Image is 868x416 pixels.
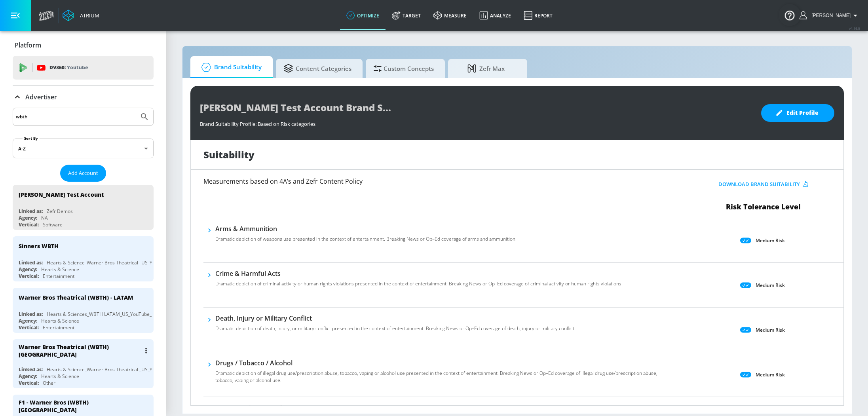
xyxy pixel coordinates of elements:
[47,208,73,215] div: Zefr Demos
[49,63,88,72] p: DV360:
[13,339,154,388] div: Warner Bros Theatrical (WBTH) [GEOGRAPHIC_DATA]Linked as:Hearts & Science_Warner Bros Theatrical ...
[41,373,79,380] div: Hearts & Science
[19,324,39,331] div: Vertical:
[19,273,39,279] div: Vertical:
[19,317,37,324] div: Agency:
[43,273,74,279] div: Entertainment
[19,208,43,215] div: Linked as:
[456,59,516,78] span: Zefr Max
[13,288,154,333] div: Warner Bros Theatrical (WBTH) - LATAMLinked as:Hearts & Sciences_WBTH LATAM_US_YouTube_GoogleAdsA...
[215,280,623,287] p: Dramatic depiction of criminal activity or human rights violations presented in the context of en...
[63,9,99,21] a: Atrium
[215,269,623,292] div: Crime & Harmful ActsDramatic depiction of criminal activity or human rights violations presented ...
[43,221,63,228] div: Software
[215,314,576,323] h6: Death, Injury or Military Conflict
[19,294,133,301] div: Warner Bros Theatrical (WBTH) - LATAM
[849,26,860,30] span: v 4.19.0
[19,191,104,198] div: [PERSON_NAME] Test Account
[15,41,41,49] p: Platform
[340,1,386,30] a: optimize
[200,116,753,127] div: Brand Suitability Profile: Based on Risk categories
[779,4,801,26] button: Open Resource Center
[13,185,154,230] div: [PERSON_NAME] Test AccountLinked as:Zefr DemosAgency:NAVertical:Software
[13,56,154,80] div: DV360: Youtube
[215,236,517,243] p: Dramatic depiction of weapons use presented in the context of entertainment. Breaking News or Op–...
[19,399,141,414] div: F1 - Warner Bros (WBTH) [GEOGRAPHIC_DATA]
[47,311,176,317] div: Hearts & Sciences_WBTH LATAM_US_YouTube_GoogleAds
[517,1,559,30] a: Report
[777,108,819,118] span: Edit Profile
[19,242,59,250] div: Sinners WBTH
[19,259,43,266] div: Linked as:
[203,148,255,161] h1: Suitability
[25,93,57,101] p: Advertiser
[60,165,106,182] button: Add Account
[427,1,473,30] a: measure
[136,108,153,125] button: Submit Search
[800,11,860,20] button: [PERSON_NAME]
[43,324,74,331] div: Entertainment
[23,136,40,141] label: Sort By
[756,326,785,334] p: Medium Risk
[19,221,39,228] div: Vertical:
[13,236,154,281] div: Sinners WBTHLinked as:Hearts & Science_Warner Bros Theatrical _US_YouTube_GoogleAdsAgency:Hearts ...
[13,34,154,56] div: Platform
[47,366,195,373] div: Hearts & Science_Warner Bros Theatrical _US_YouTube_GoogleAds
[203,178,630,184] h6: Measurements based on 4A’s and Zefr Content Policy
[77,12,99,19] div: Atrium
[374,59,434,78] span: Custom Concepts
[43,380,55,386] div: Other
[756,281,785,289] p: Medium Risk
[47,259,195,266] div: Hearts & Science_Warner Bros Theatrical _US_YouTube_GoogleAds
[13,139,154,158] div: A-Z
[215,325,576,332] p: Dramatic depiction of death, injury, or military conflict presented in the context of entertainme...
[386,1,427,30] a: Target
[198,58,262,77] span: Brand Suitability
[67,63,88,72] p: Youtube
[19,366,43,373] div: Linked as:
[215,359,672,389] div: Drugs / Tobacco / AlcoholDramatic depiction of illegal drug use/prescription abuse, tobacco, vapi...
[19,373,37,380] div: Agency:
[756,370,785,379] p: Medium Risk
[808,13,851,18] span: login as: stephanie.wolklin@zefr.com
[215,224,517,247] div: Arms & AmmunitionDramatic depiction of weapons use presented in the context of entertainment. Bre...
[756,236,785,245] p: Medium Risk
[41,317,79,324] div: Hearts & Science
[716,178,810,190] button: Download Brand Suitability
[13,86,154,108] div: Advertiser
[215,314,576,337] div: Death, Injury or Military ConflictDramatic depiction of death, injury, or military conflict prese...
[215,269,623,278] h6: Crime & Harmful Acts
[19,380,39,386] div: Vertical:
[41,215,48,221] div: NA
[19,343,141,358] div: Warner Bros Theatrical (WBTH) [GEOGRAPHIC_DATA]
[761,104,834,122] button: Edit Profile
[215,224,517,233] h6: Arms & Ammunition
[19,266,37,273] div: Agency:
[726,202,801,211] span: Risk Tolerance Level
[284,59,351,78] span: Content Categories
[19,215,37,221] div: Agency:
[16,112,136,122] input: Search by name
[41,266,79,273] div: Hearts & Science
[215,370,672,384] p: Dramatic depiction of illegal drug use/prescription abuse, tobacco, vaping or alcohol use present...
[19,311,43,317] div: Linked as:
[473,1,517,30] a: Analyze
[215,359,672,367] h6: Drugs / Tobacco / Alcohol
[215,403,514,412] h6: Hate Speech & Acts of Aggression
[68,169,98,178] span: Add Account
